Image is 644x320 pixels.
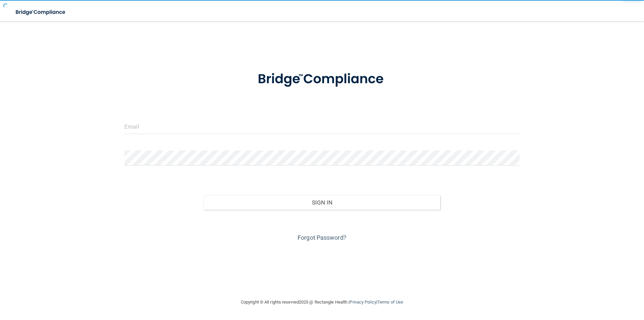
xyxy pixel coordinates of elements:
img: bridge_compliance_login_screen.278c3ca4.svg [244,62,400,97]
button: Sign In [204,195,441,210]
a: Privacy Policy [350,300,376,305]
a: Forgot Password? [298,234,346,241]
input: Email [124,119,520,134]
div: Copyright © All rights reserved 2025 @ Rectangle Health | | [200,291,444,313]
img: bridge_compliance_login_screen.278c3ca4.svg [10,5,72,19]
a: Terms of Use [377,300,403,305]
